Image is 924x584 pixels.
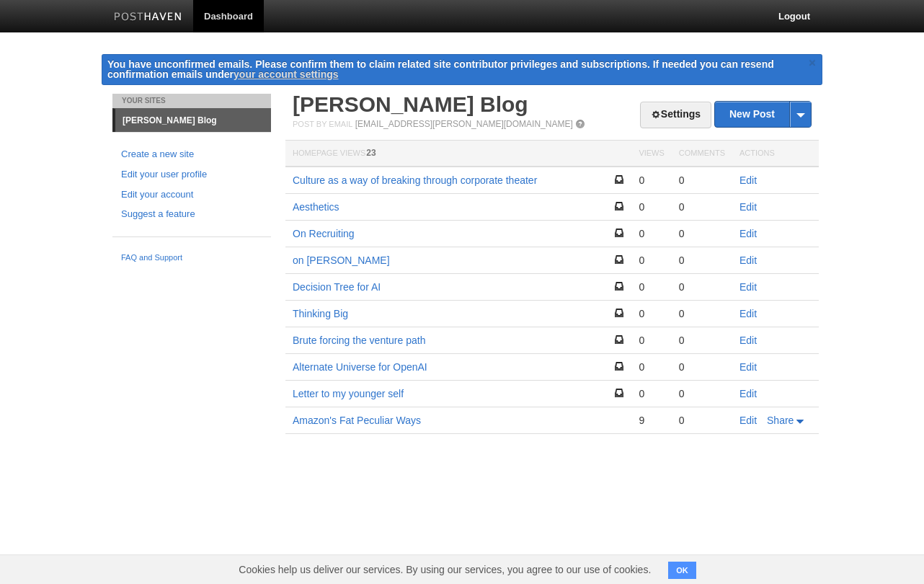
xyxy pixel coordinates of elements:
div: 0 [679,387,725,400]
div: 0 [639,200,664,213]
a: Edit [739,415,757,426]
a: Culture as a way of breaking through corporate theater [293,174,537,186]
div: 0 [639,174,664,187]
div: 0 [679,174,725,187]
span: Share [767,415,794,426]
div: 0 [639,334,664,347]
a: Suggest a feature [121,207,262,222]
th: Actions [732,141,819,167]
a: Alternate Universe for OpenAI [293,361,427,373]
a: your account settings [234,68,338,80]
div: 0 [639,360,664,373]
a: Brute forcing the venture path [293,335,425,346]
a: Edit [739,281,757,293]
a: Decision Tree for AI [293,281,381,293]
span: Post by Email [293,120,352,128]
a: Settings [640,102,711,128]
a: Edit [739,201,757,213]
div: 0 [679,414,725,427]
div: 0 [679,227,725,240]
button: OK [668,562,696,579]
a: Edit [739,308,757,319]
div: 0 [679,280,725,293]
a: [PERSON_NAME] Blog [115,109,271,132]
a: Edit [739,335,757,346]
div: 9 [639,414,664,427]
span: You have unconfirmed emails. Please confirm them to claim related site contributor privileges and... [107,58,774,80]
a: FAQ and Support [121,252,262,265]
div: 0 [639,280,664,293]
a: Edit your user profile [121,167,262,182]
a: Letter to my younger self [293,388,404,399]
a: Edit [739,388,757,399]
a: [EMAIL_ADDRESS][PERSON_NAME][DOMAIN_NAME] [355,119,573,129]
a: × [806,54,819,72]
li: Your Sites [112,94,271,108]
div: 0 [679,254,725,267]
div: 0 [639,254,664,267]
a: on [PERSON_NAME] [293,255,390,266]
div: 0 [639,387,664,400]
span: Cookies help us deliver our services. By using our services, you agree to our use of cookies. [224,555,665,584]
img: Posthaven-bar [114,12,182,23]
a: Edit your account [121,187,262,203]
a: Aesthetics [293,201,339,213]
div: 0 [639,307,664,320]
a: New Post [715,102,811,127]
a: Thinking Big [293,308,348,319]
a: Edit [739,228,757,239]
a: Edit [739,174,757,186]
div: 0 [679,334,725,347]
th: Homepage Views [285,141,631,167]
a: On Recruiting [293,228,355,239]
th: Views [631,141,671,167]
a: Amazon's Fat Peculiar Ways [293,415,421,426]
a: Edit [739,255,757,266]
div: 0 [639,227,664,240]
div: 0 [679,307,725,320]
a: Create a new site [121,147,262,162]
div: 0 [679,200,725,213]
div: 0 [679,360,725,373]
a: Edit [739,361,757,373]
th: Comments [672,141,732,167]
a: [PERSON_NAME] Blog [293,92,528,116]
span: 23 [366,148,376,158]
